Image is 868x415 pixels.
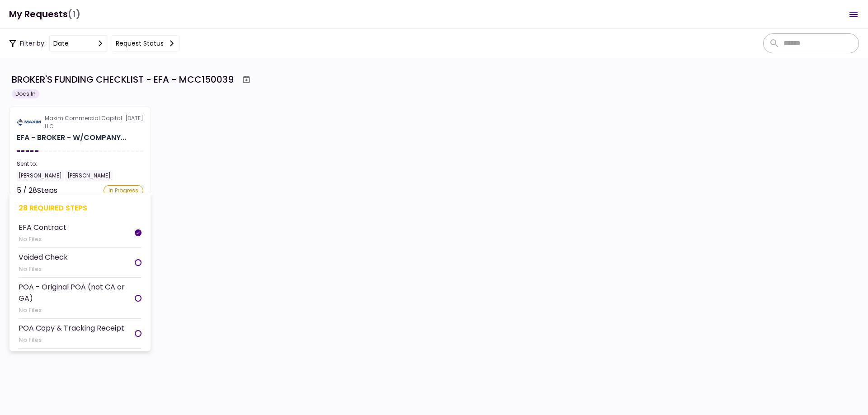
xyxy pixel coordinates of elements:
span: (1) [68,5,80,23]
img: Partner logo [17,118,41,126]
div: No Files [19,235,66,244]
div: date [53,38,69,48]
div: Sent to: [17,160,143,168]
button: Request status [112,35,179,51]
div: POA - Original POA (not CA or GA) [19,281,135,304]
div: Voided Check [19,252,68,263]
div: Docs In [12,89,39,98]
div: EFA Contract [19,222,66,233]
div: No Files [19,336,124,345]
h1: My Requests [9,5,80,23]
div: No Files [19,306,135,315]
div: 5 / 28 Steps [17,185,57,196]
div: Maxim Commercial Capital LLC [45,114,125,131]
div: No Files [19,265,68,274]
div: POA Copy & Tracking Receipt [19,322,124,334]
button: Archive workflow [238,71,255,88]
div: BROKER'S FUNDING CHECKLIST - EFA - MCC150039 [12,73,234,86]
div: EFA - BROKER - W/COMPANY - FUNDING CHECKLIST for KIVU TRANSPORTATION LLC [17,132,126,143]
div: 28 required steps [19,202,142,214]
div: [PERSON_NAME] [66,170,113,182]
div: Filter by: [9,35,179,51]
div: [PERSON_NAME] [17,170,64,182]
div: [DATE] [17,114,143,131]
button: date [49,35,108,51]
button: Open menu [843,4,864,25]
div: In Progress [104,185,143,196]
